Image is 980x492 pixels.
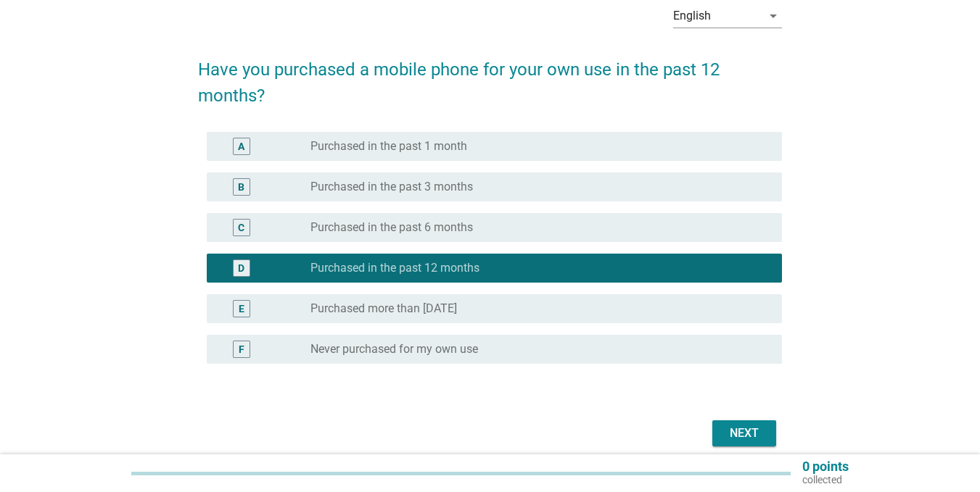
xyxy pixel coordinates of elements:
[238,180,244,195] div: B
[310,342,478,357] label: Never purchased for my own use
[310,261,479,275] label: Purchased in the past 12 months
[310,139,467,154] label: Purchased in the past 1 month
[310,301,457,316] label: Purchased more than [DATE]
[673,9,711,22] div: English
[802,460,849,473] p: 0 points
[802,473,849,486] p: collected
[239,301,244,317] div: E
[198,42,782,109] h2: Have you purchased a mobile phone for your own use in the past 12 months?
[724,425,765,442] div: Next
[239,342,244,357] div: F
[712,420,776,446] button: Next
[238,220,244,235] div: C
[310,180,473,194] label: Purchased in the past 3 months
[310,220,473,235] label: Purchased in the past 6 months
[238,261,244,276] div: D
[238,139,244,154] div: A
[765,7,782,25] i: arrow_drop_down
